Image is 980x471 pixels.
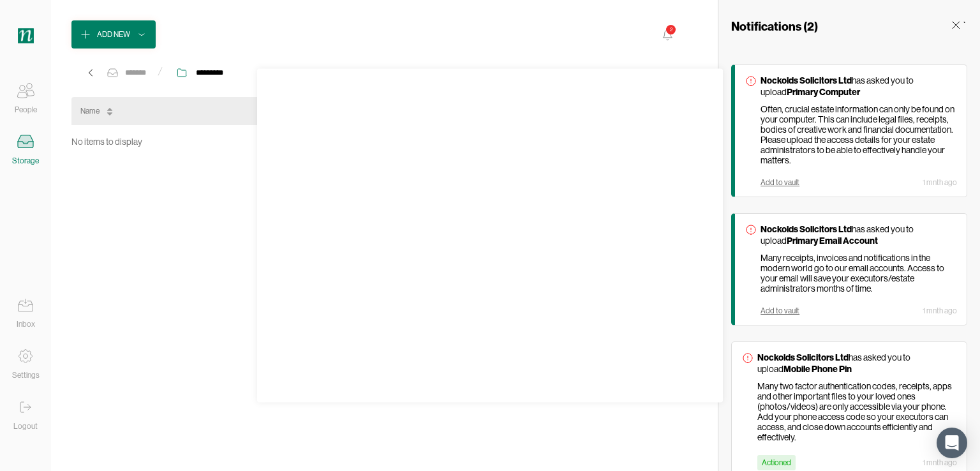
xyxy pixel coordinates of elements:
div: Open Intercom Messenger [937,428,967,458]
div: Storage [12,154,39,167]
strong: Primary Email Account [787,235,878,246]
strong: Nockolds Solicitors Ltd [761,223,852,235]
div: Logout [13,420,38,433]
strong: Mobile Phone Pin [783,363,852,375]
strong: Nockolds Solicitors Ltd [761,75,852,86]
p: has asked you to upload [761,75,957,98]
h3: Notifications ( 2 ) [731,19,818,34]
div: Add to vault [761,178,799,187]
div: Actioned [757,455,796,470]
p: has asked you to upload [757,352,957,375]
p: Often, crucial estate information can only be found on your computer. This can include legal file... [761,104,957,165]
p: Many receipts, invoices and notifications in the modern world go to our email accounts. Access to... [761,253,957,294]
div: 1 mnth ago [923,458,957,467]
div: Inbox [17,318,35,331]
p: Many two factor authentication codes, receipts, apps and other important files to your loved ones... [757,381,957,442]
div: 1 mnth ago [923,178,957,187]
div: Settings [12,369,40,382]
div: No items to display [71,133,697,151]
p: has asked you to upload [761,223,957,246]
div: Name [80,105,100,117]
div: Add New [97,28,130,41]
div: People [15,103,37,116]
div: 2 [666,25,676,34]
strong: Primary Computer [787,86,860,98]
strong: Nockolds Solicitors Ltd [757,352,849,363]
div: 1 mnth ago [923,306,957,315]
div: Add to vault [761,306,799,315]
